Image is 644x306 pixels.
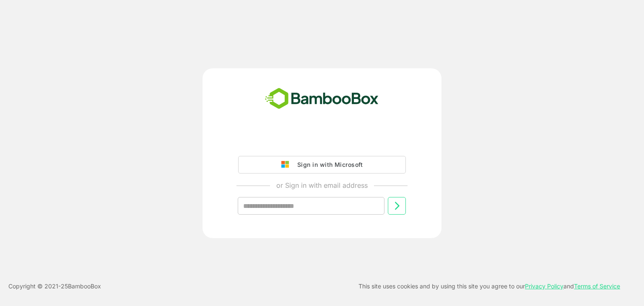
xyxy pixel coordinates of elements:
[281,161,293,169] img: google
[574,283,620,290] a: Terms of Service
[293,159,363,170] div: Sign in with Microsoft
[276,180,368,190] p: or Sign in with email address
[238,156,406,174] button: Sign in with Microsoft
[525,283,563,290] a: Privacy Policy
[358,281,620,291] p: This site uses cookies and by using this site you agree to our and
[260,85,383,113] img: bamboobox
[8,281,101,291] p: Copyright © 2021- 25 BambooBox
